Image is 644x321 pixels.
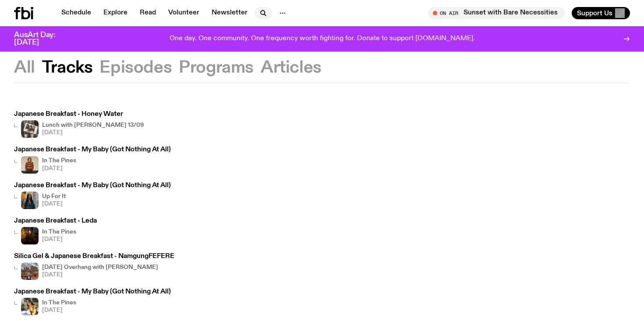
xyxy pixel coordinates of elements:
h4: In The Pines [42,158,76,164]
h3: Japanese Breakfast - My Baby (Got Nothing At All) [14,147,171,153]
a: Explore [98,7,133,19]
span: Support Us [577,9,612,17]
span: [DATE] [42,307,76,313]
h3: Japanese Breakfast - My Baby (Got Nothing At All) [14,182,171,189]
h4: [DATE] Overhang with [PERSON_NAME] [42,265,158,270]
h3: AusArt Day: [DATE] [14,31,70,46]
span: [DATE] [42,237,76,242]
h3: Japanese Breakfast - Leda [14,218,97,224]
button: Episodes [99,60,172,76]
img: A polaroid of Ella Avni in the studio on top of the mixer which is also located in the studio. [21,120,39,138]
a: Japanese Breakfast - My Baby (Got Nothing At All)In The Pines[DATE] [14,147,171,173]
h3: Japanese Breakfast - Honey Water [14,111,144,118]
a: Newsletter [206,7,253,19]
h4: Up For It [42,194,66,199]
span: [DATE] [42,201,66,207]
a: Volunteer [163,7,205,19]
a: Japanese Breakfast - LedaIn The Pines[DATE] [14,218,97,244]
a: Japanese Breakfast - Honey WaterA polaroid of Ella Avni in the studio on top of the mixer which i... [14,111,144,138]
button: Articles [261,60,322,76]
span: [DATE] [42,130,144,136]
button: Support Us [572,7,630,19]
h4: In The Pines [42,229,76,235]
button: On AirSunset with Bare Necessities [428,7,565,19]
button: Tracks [42,60,93,76]
span: [DATE] [42,166,76,171]
p: One day. One community. One frequency worth fighting for. Donate to support [DOMAIN_NAME]. [170,35,475,43]
button: All [14,60,35,76]
h3: Silica Gel & Japanese Breakfast - NamgungFEFERE [14,253,174,260]
a: Silica Gel & Japanese Breakfast - NamgungFEFERE[DATE] Overhang with [PERSON_NAME][DATE] [14,253,174,280]
a: Read [134,7,161,19]
a: Japanese Breakfast - My Baby (Got Nothing At All)Ify - a Brown Skin girl with black braided twist... [14,182,171,209]
span: [DATE] [42,272,158,278]
button: Programs [179,60,254,76]
a: Japanese Breakfast - My Baby (Got Nothing At All)In The Pines[DATE] [14,289,171,315]
h3: Japanese Breakfast - My Baby (Got Nothing At All) [14,289,171,295]
h4: In The Pines [42,300,76,306]
img: Ify - a Brown Skin girl with black braided twists, looking up to the side with her tongue stickin... [21,192,39,209]
h4: Lunch with [PERSON_NAME] 13/09 [42,122,144,128]
a: Schedule [56,7,96,19]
